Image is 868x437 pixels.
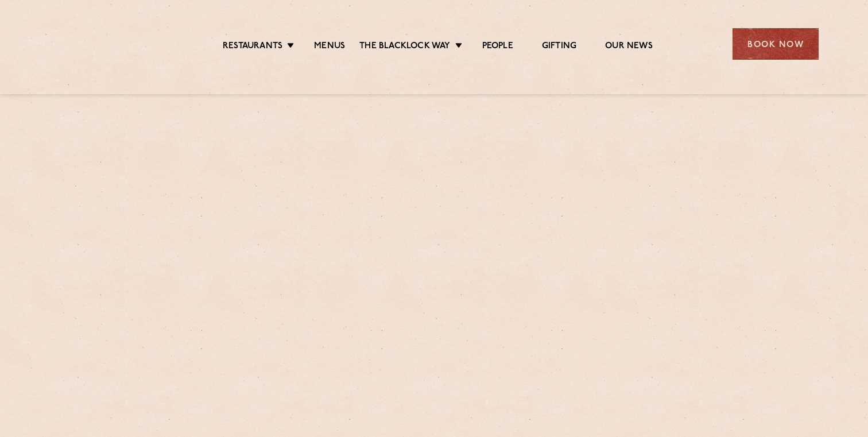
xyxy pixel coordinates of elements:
[605,41,653,53] a: Our News
[733,28,819,60] div: Book Now
[314,41,345,53] a: Menus
[49,11,149,77] img: svg%3E
[482,41,513,53] a: People
[542,41,576,53] a: Gifting
[223,41,282,53] a: Restaurants
[359,41,450,53] a: The Blacklock Way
